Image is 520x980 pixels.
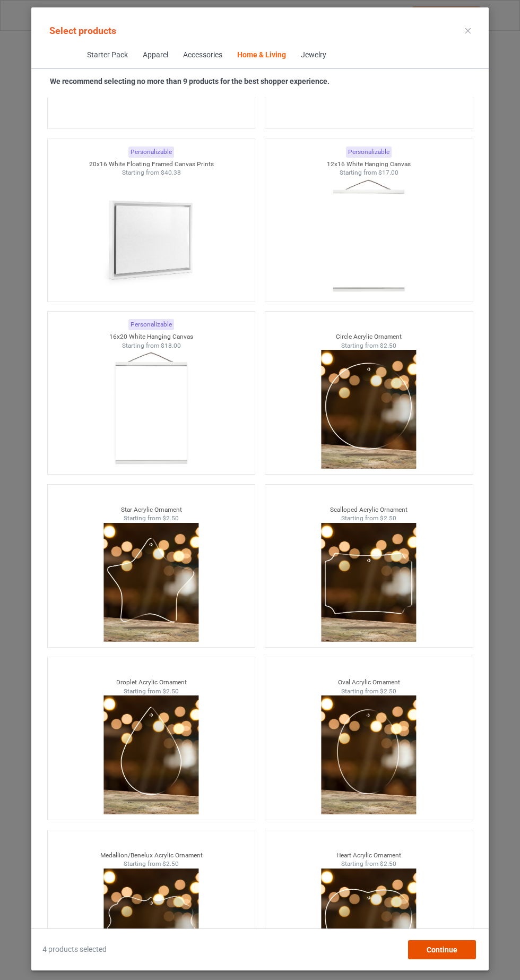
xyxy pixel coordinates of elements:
[300,50,326,61] div: Jewelry
[48,514,255,523] div: Starting from
[265,687,473,696] div: Starting from
[142,50,168,61] div: Apparel
[380,514,396,522] span: $2.50
[378,169,398,176] span: $17.00
[183,50,222,61] div: Accessories
[380,687,396,695] span: $2.50
[380,342,396,349] span: $2.50
[128,319,174,330] div: Personalizable
[42,944,107,955] span: 4 products selected
[103,350,198,469] img: regular.jpg
[103,523,198,642] img: star-thumbnail.png
[48,687,255,696] div: Starting from
[103,177,198,296] img: regular.jpg
[79,42,135,68] span: Starter Pack
[162,860,179,867] span: $2.50
[380,860,396,867] span: $2.50
[321,177,416,296] img: regular.jpg
[48,859,255,869] div: Starting from
[48,678,255,687] div: Droplet Acrylic Ornament
[265,678,473,687] div: Oval Acrylic Ornament
[427,945,457,954] span: Continue
[265,160,473,169] div: 12x16 White Hanging Canvas
[48,851,255,860] div: Medallion/Benelux Acrylic Ornament
[162,514,179,522] span: $2.50
[160,342,180,349] span: $18.00
[265,505,473,514] div: Scalloped Acrylic Ornament
[48,341,255,350] div: Starting from
[49,25,116,36] span: Select products
[265,168,473,177] div: Starting from
[408,940,476,959] div: Continue
[265,514,473,523] div: Starting from
[265,859,473,869] div: Starting from
[48,160,255,169] div: 20x16 White Floating Framed Canvas Prints
[160,169,180,176] span: $40.38
[103,695,198,814] img: drop-thumbnail.png
[48,332,255,341] div: 16x20 White Hanging Canvas
[237,50,285,61] div: Home & Living
[265,332,473,341] div: Circle Acrylic Ornament
[128,147,174,158] div: Personalizable
[50,77,330,85] strong: We recommend selecting no more than 9 products for the best shopper experience.
[265,851,473,860] div: Heart Acrylic Ornament
[346,147,392,158] div: Personalizable
[48,168,255,177] div: Starting from
[265,341,473,350] div: Starting from
[162,687,179,695] span: $2.50
[321,695,416,814] img: oval-thumbnail.png
[48,505,255,514] div: Star Acrylic Ornament
[321,350,416,469] img: circle-thumbnail.png
[321,523,416,642] img: scalloped-thumbnail.png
